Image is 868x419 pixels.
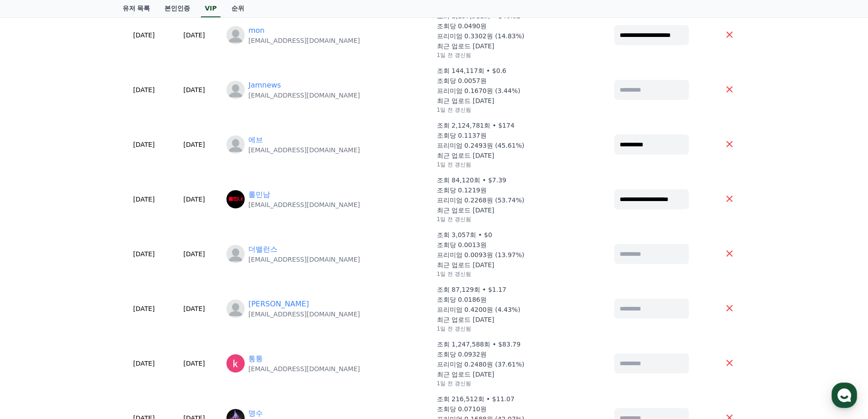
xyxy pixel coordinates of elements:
p: 최근 업로드 [DATE] [437,370,494,379]
p: 1일 전 갱신됨 [437,270,471,278]
p: 프리미엄 0.3302원 (14.83%) [437,31,524,41]
p: 최근 업로드 [DATE] [437,260,494,269]
p: 조회 87,129회 • $1.17 [437,285,507,294]
td: [DATE] [165,62,223,117]
p: 조회당 0.0186원 [437,295,487,304]
p: 조회당 0.0490원 [437,21,487,31]
p: 프리미엄 0.2493원 (45.61%) [437,141,524,150]
td: [DATE] [165,117,223,172]
p: 조회당 0.1137원 [437,131,487,140]
p: 조회 84,120회 • $7.39 [437,176,507,185]
p: 1일 전 갱신됨 [437,106,471,114]
p: [EMAIL_ADDRESS][DOMAIN_NAME] [248,255,360,264]
img: profile_blank.webp [226,26,245,44]
a: 명수 [248,408,263,419]
p: 조회 1,247,588회 • $83.79 [437,340,521,349]
a: mon [248,25,265,36]
p: [EMAIL_ADDRESS][DOMAIN_NAME] [248,310,360,319]
span: 설정 [141,303,152,310]
td: [DATE] [123,336,166,391]
a: 통통 [248,353,263,364]
p: 프리미엄 0.4200원 (4.43%) [437,305,520,314]
p: 프리미엄 0.2268원 (53.74%) [437,196,524,205]
img: https://lh3.googleusercontent.com/a/ACg8ocIRkcOePDkb8G556KPr_g5gDUzm96TACHS6QOMRMdmg6EqxY2Y=s96-c [226,190,245,208]
td: [DATE] [123,227,166,281]
p: 조회당 0.0932원 [437,350,487,359]
p: 프리미엄 0.0093원 (13.97%) [437,250,524,259]
p: 조회당 0.0057원 [437,76,487,85]
td: [DATE] [123,62,166,117]
p: 조회 144,117회 • $0.6 [437,66,507,75]
td: [DATE] [123,8,166,62]
p: 조회당 0.0013원 [437,240,487,249]
p: 조회 2,124,781회 • $174 [437,121,515,130]
a: 설정 [118,289,175,312]
p: 조회당 0.0710원 [437,404,487,414]
p: [EMAIL_ADDRESS][DOMAIN_NAME] [248,36,360,45]
p: 1일 전 갱신됨 [437,380,471,387]
a: 대화 [60,289,118,312]
td: [DATE] [165,8,223,62]
td: [DATE] [165,172,223,227]
p: 최근 업로드 [DATE] [437,151,494,160]
p: 최근 업로드 [DATE] [437,96,494,105]
td: [DATE] [123,281,166,336]
p: [EMAIL_ADDRESS][DOMAIN_NAME] [248,145,360,155]
a: 에브 [248,134,263,145]
p: 조회당 0.1219원 [437,186,487,195]
a: Jamnews [248,80,281,91]
p: 1일 전 갱신됨 [437,325,471,332]
a: 홈 [3,289,60,312]
p: 1일 전 갱신됨 [437,216,471,223]
td: [DATE] [165,281,223,336]
img: profile_blank.webp [226,81,245,99]
p: [EMAIL_ADDRESS][DOMAIN_NAME] [248,200,360,209]
img: https://cdn.creward.net/profile/user/profile_blank.webp [226,245,245,263]
td: [DATE] [123,117,166,172]
p: 최근 업로드 [DATE] [437,206,494,215]
img: https://cdn.creward.net/profile/user/profile_blank.webp [226,135,245,154]
td: [DATE] [165,227,223,281]
p: 최근 업로드 [DATE] [437,41,494,51]
p: 프리미엄 0.1670원 (3.44%) [437,86,520,95]
a: 더밸런스 [248,244,277,255]
p: 조회 216,512회 • $11.07 [437,394,515,403]
p: 1일 전 갱신됨 [437,161,471,168]
a: [PERSON_NAME] [248,299,309,310]
p: 프리미엄 0.2480원 (37.61%) [437,360,524,369]
td: [DATE] [123,172,166,227]
img: profile_blank.webp [226,300,245,318]
p: [EMAIL_ADDRESS][DOMAIN_NAME] [248,364,360,373]
img: https://lh3.googleusercontent.com/a/ACg8ocIBnWwqV0eXG_KuFoolGCfr3AxDWXc-3Vl4NaZtHcYys-323Q=s96-c [226,354,245,372]
span: 홈 [29,303,34,310]
p: 1일 전 갱신됨 [437,52,471,59]
p: 조회 3,057회 • $0 [437,230,493,239]
a: 롤민남 [248,189,270,200]
p: [EMAIL_ADDRESS][DOMAIN_NAME] [248,91,360,100]
span: 대화 [83,303,94,310]
p: 최근 업로드 [DATE] [437,315,494,324]
td: [DATE] [165,336,223,391]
